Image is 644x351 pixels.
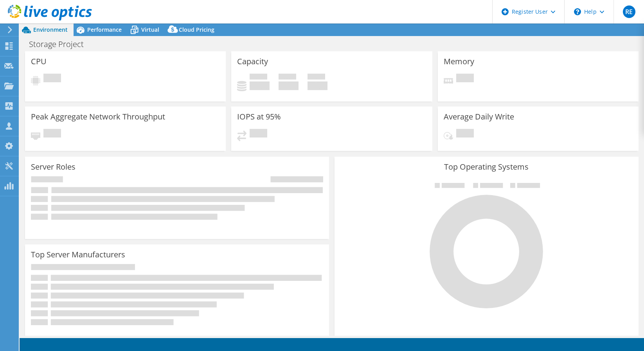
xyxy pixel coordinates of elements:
[25,40,96,49] h1: Storage Project
[308,81,327,90] h4: 0 GiB
[279,81,299,90] h4: 0 GiB
[623,5,635,18] span: RE
[31,112,165,121] h3: Peak Aggregate Network Throughput
[250,129,267,139] span: Pending
[43,129,61,139] span: Pending
[31,250,125,259] h3: Top Server Manufacturers
[456,74,474,84] span: Pending
[237,112,281,121] h3: IOPS at 95%
[33,26,68,33] span: Environment
[279,74,296,81] span: Free
[179,26,214,33] span: Cloud Pricing
[31,57,47,66] h3: CPU
[444,57,474,66] h3: Memory
[250,81,270,90] h4: 0 GiB
[444,112,514,121] h3: Average Daily Write
[87,26,122,33] span: Performance
[141,26,159,33] span: Virtual
[250,74,267,81] span: Used
[31,163,76,171] h3: Server Roles
[308,74,325,81] span: Total
[237,57,268,66] h3: Capacity
[574,8,581,15] svg: \n
[340,163,633,171] h3: Top Operating Systems
[43,74,61,84] span: Pending
[456,129,474,139] span: Pending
